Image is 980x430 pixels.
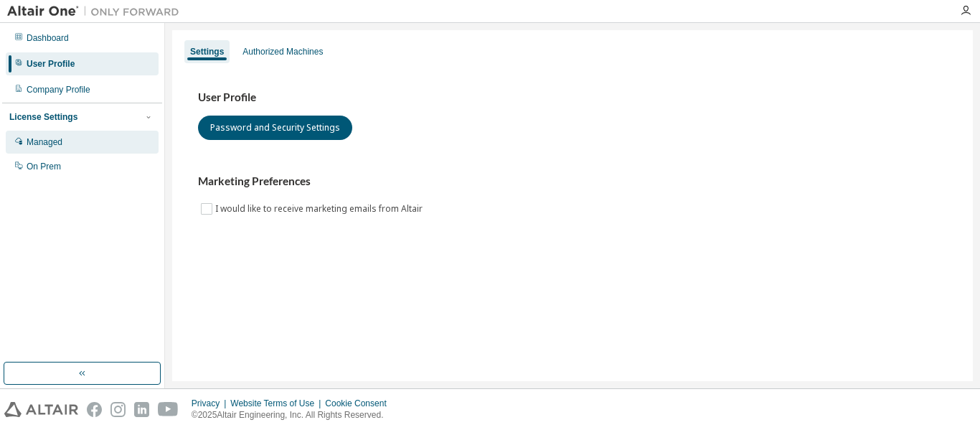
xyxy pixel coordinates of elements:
img: youtube.svg [158,402,179,417]
div: Privacy [192,398,230,409]
h3: Marketing Preferences [198,174,947,189]
div: Company Profile [27,84,90,95]
img: altair_logo.svg [4,402,78,417]
div: Dashboard [27,32,69,44]
p: © 2025 Altair Engineering, Inc. All Rights Reserved. [192,409,395,421]
h3: User Profile [198,90,947,105]
div: On Prem [27,161,61,172]
div: Website Terms of Use [230,398,325,409]
div: Managed [27,136,62,148]
div: License Settings [9,111,77,123]
img: linkedin.svg [134,402,149,417]
div: Cookie Consent [325,398,395,409]
button: Password and Security Settings [198,116,352,140]
label: I would like to receive marketing emails from Altair [215,200,425,218]
img: instagram.svg [110,402,126,417]
img: Altair One [7,4,187,19]
img: facebook.svg [87,402,102,417]
div: Settings [190,46,224,57]
div: Authorized Machines [242,46,323,57]
div: User Profile [27,58,75,70]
